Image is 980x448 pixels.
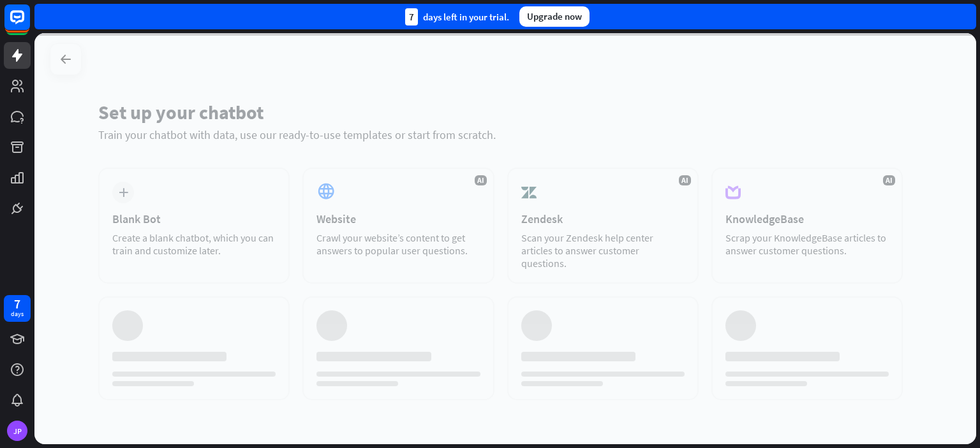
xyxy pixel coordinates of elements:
[7,421,27,441] div: JP
[14,298,20,310] div: 7
[519,6,590,27] div: Upgrade now
[405,8,509,25] div: days left in your trial.
[11,310,24,319] div: days
[405,8,418,25] div: 7
[4,295,31,322] a: 7 days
